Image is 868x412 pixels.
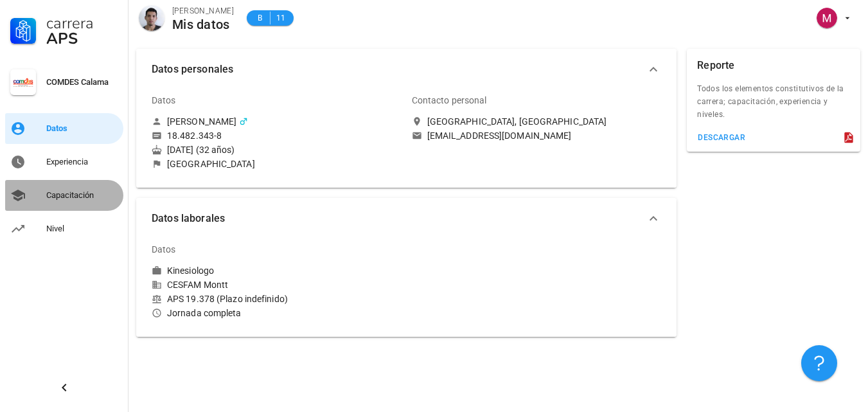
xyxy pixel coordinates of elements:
a: Capacitación [5,180,123,211]
div: [PERSON_NAME] [172,4,234,17]
div: descargar [697,133,745,142]
span: Datos laborales [152,210,646,228]
a: [GEOGRAPHIC_DATA], [GEOGRAPHIC_DATA] [412,116,662,127]
span: B [254,12,265,24]
span: 11 [276,12,286,24]
div: COMDES Calama [46,77,118,87]
div: Datos [152,234,176,265]
button: Datos personales [136,49,677,90]
div: [PERSON_NAME] [167,116,236,127]
div: avatar [817,8,837,28]
div: Nivel [46,224,118,234]
div: [GEOGRAPHIC_DATA], [GEOGRAPHIC_DATA] [427,116,607,127]
div: Capacitación [46,190,118,201]
div: [EMAIL_ADDRESS][DOMAIN_NAME] [427,130,572,141]
div: Jornada completa [152,307,402,319]
div: Kinesiologo [167,265,214,276]
div: Carrera [46,15,118,31]
div: APS 19.378 (Plazo indefinido) [152,293,402,305]
div: avatar [139,5,164,31]
div: Contacto personal [412,85,487,116]
div: Todos los elementos constitutivos de la carrera; capacitación, experiencia y niveles. [687,82,860,129]
div: Experiencia [46,157,118,167]
a: [EMAIL_ADDRESS][DOMAIN_NAME] [412,130,662,141]
div: Reporte [697,49,734,82]
a: Nivel [5,213,123,244]
div: APS [46,31,118,46]
a: Datos [5,113,123,144]
div: 18.482.343-8 [167,130,222,141]
span: Datos personales [152,60,646,78]
div: Datos [46,123,118,134]
div: [GEOGRAPHIC_DATA] [167,158,255,170]
button: descargar [692,129,750,147]
div: Mis datos [172,17,234,31]
button: Datos laborales [136,198,677,239]
a: Experiencia [5,147,123,177]
div: Datos [152,85,176,116]
div: CESFAM Montt [152,279,402,291]
div: [DATE] (32 años) [152,144,402,156]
